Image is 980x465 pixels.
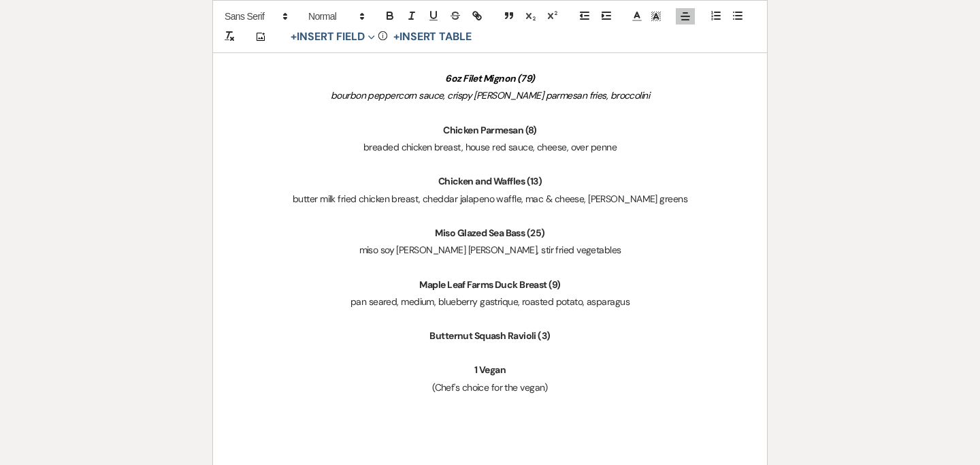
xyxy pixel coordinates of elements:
[419,278,560,291] strong: Maple Leaf Farms Duck Breast (9)
[443,124,537,136] strong: Chicken Parmesan (8)
[474,364,506,376] strong: 1 Vegan
[246,293,734,310] p: pan seared, medium, blueberry gastrique, roasted potato, asparagus
[246,379,734,396] p: (Chef's choice for the vegan)
[627,8,647,25] span: Text Color
[246,191,734,208] p: butter milk fried chicken breast, cheddar jalapeno waffle, mac & cheese, [PERSON_NAME] greens
[246,242,734,259] p: miso soy [PERSON_NAME] [PERSON_NAME], stir fried vegetables
[331,89,649,101] em: bourbon peppercorn sauce, crispy [PERSON_NAME] parmesan fries, broccolini
[438,175,542,187] strong: Chicken and Waffles (13)
[302,8,369,25] span: Header Formats
[393,31,399,42] span: +
[246,139,734,156] p: breaded chicken breast, house red sauce, cheese, over penne
[435,227,544,239] strong: Miso Glazed Sea Bass (25)
[286,29,380,45] button: Insert Field
[429,330,550,342] strong: Butternut Squash Ravioli (3)
[291,31,297,42] span: +
[389,29,476,45] button: +Insert Table
[647,8,666,25] span: Text Background Color
[676,8,695,25] span: Alignment
[445,72,534,84] em: 6oz Filet Mignon (79)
